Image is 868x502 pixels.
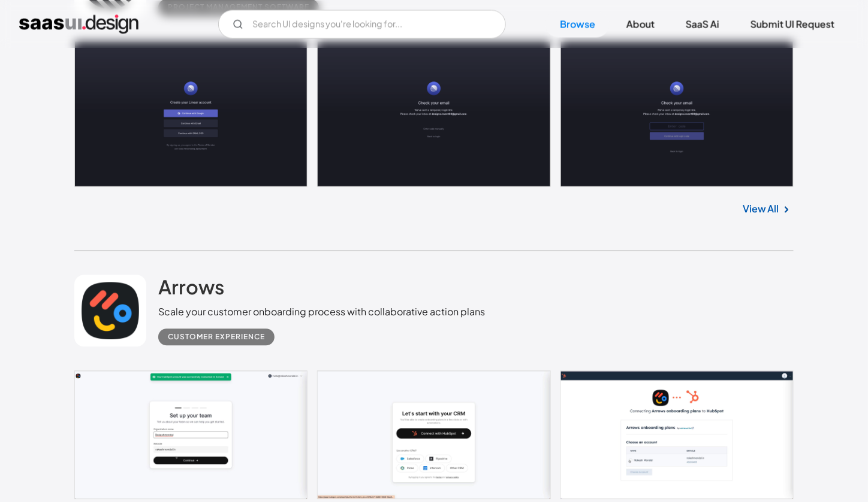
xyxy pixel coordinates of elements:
[158,305,485,319] div: Scale your customer onboarding process with collaborative action plans
[671,11,734,37] a: SaaS Ai
[218,10,506,38] input: Search UI designs you're looking for...
[158,275,224,299] h2: Arrows
[743,202,779,216] a: View All
[168,330,265,344] div: Customer Experience
[19,14,138,34] a: home
[736,11,849,37] a: Submit UI Request
[612,11,669,37] a: About
[545,11,610,37] a: Browse
[158,275,224,305] a: Arrows
[218,10,506,38] form: Email Form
